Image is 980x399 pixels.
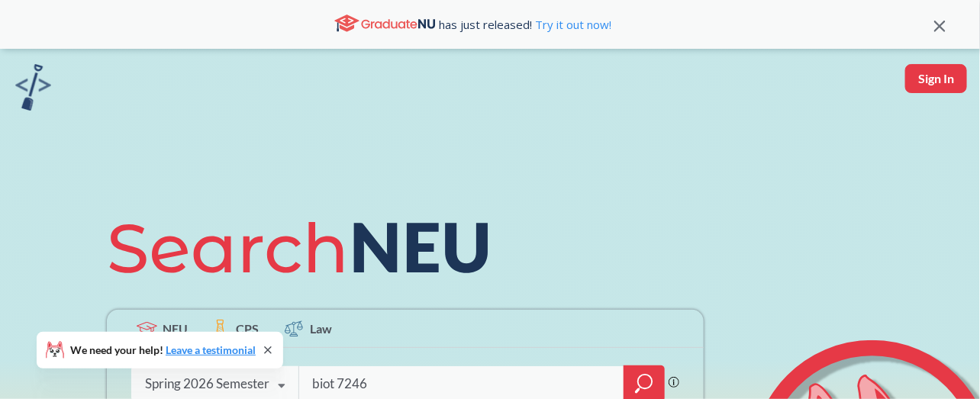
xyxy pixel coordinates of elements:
button: Sign In [905,64,967,93]
div: Spring 2026 Semester [145,375,269,392]
a: Leave a testimonial [166,343,256,356]
span: CPS [236,320,259,337]
span: We need your help! [70,345,256,356]
svg: magnifying glass [635,373,653,394]
span: NEU [163,320,188,337]
a: Try it out now! [533,17,612,32]
span: has just released! [440,16,612,33]
img: sandbox logo [15,64,51,111]
a: sandbox logo [15,64,51,115]
span: Law [310,320,332,337]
